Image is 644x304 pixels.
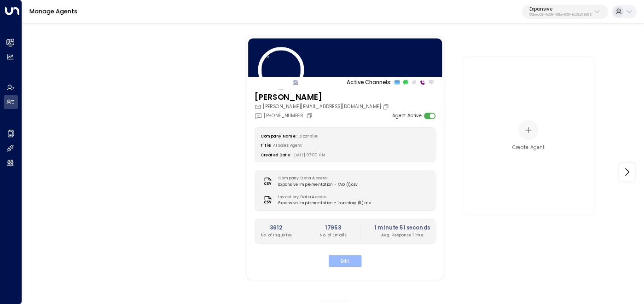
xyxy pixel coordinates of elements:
span: [DATE] 07:00 PM [292,152,325,157]
h2: 1 minute 51 seconds [374,224,429,232]
h2: 3612 [261,224,292,232]
span: Expansive Implementation - FAQ (1).csv [278,182,357,188]
span: Expansive [298,133,318,139]
button: Expansive55becf27-4c58-461a-955f-8d25af7395f3 [522,5,608,19]
span: AI Sales Agent [273,143,302,148]
label: Company Name: [261,133,296,139]
label: Created Date: [261,152,290,157]
button: Copy [306,112,314,119]
div: Create Agent [512,144,545,151]
img: 11_headshot.jpg [258,47,304,93]
p: No. of Inquiries [261,232,292,238]
label: Inventory Data Access: [278,194,367,200]
p: Expansive [529,6,592,12]
h2: 17953 [319,224,346,232]
div: [PERSON_NAME][EMAIL_ADDRESS][DOMAIN_NAME] [255,103,390,110]
h3: [PERSON_NAME] [255,92,390,103]
p: No. of Emails [319,232,346,238]
label: Agent Active [392,112,422,119]
label: Title: [261,143,271,148]
span: Expansive Implementation - Inventory (8).csv [278,200,371,206]
button: Edit [329,255,361,267]
button: Copy [383,103,391,110]
p: 55becf27-4c58-461a-955f-8d25af7395f3 [529,13,592,17]
a: Manage Agents [29,7,77,15]
p: Active Channels: [347,78,391,86]
label: Company Data Access: [278,176,354,182]
div: [PHONE_NUMBER] [255,112,314,119]
p: Avg. Response Time [374,232,429,238]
